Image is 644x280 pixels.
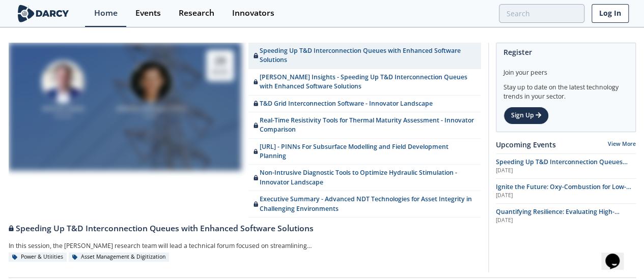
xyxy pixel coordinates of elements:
input: Advanced Search [499,4,584,23]
img: Brian Fitzsimons [42,60,85,103]
div: Power & Utilities [9,253,67,262]
a: [URL] - PINNs For Subsurface Modelling and Field Development Planning [248,139,481,165]
a: Upcoming Events [496,139,556,150]
a: Log In [592,4,629,23]
div: 28 [212,54,228,67]
a: Brian Fitzsimons [PERSON_NAME] GridUnity Luigi Montana [PERSON_NAME][US_STATE] envelio 28 Aug [9,43,241,217]
div: [PERSON_NAME][US_STATE] [111,105,192,113]
iframe: chat widget [601,239,634,270]
div: Speeding Up T&D Interconnection Queues with Enhanced Software Solutions [9,223,481,235]
div: Register [503,43,628,61]
div: Asset Management & Digitization [69,253,170,262]
div: Speeding Up T&D Interconnection Queues with Enhanced Software Solutions [254,46,475,65]
a: T&D Grid Interconnection Software - Innovator Landscape [248,96,481,112]
a: Speeding Up T&D Interconnection Queues with Enhanced Software Solutions [9,217,481,235]
div: Research [179,9,214,17]
a: Speeding Up T&D Interconnection Queues with Enhanced Software Solutions [DATE] [496,158,636,175]
div: Events [135,9,161,17]
a: View More [608,140,636,147]
div: Aug [212,67,228,77]
a: Ignite the Future: Oxy-Combustion for Low-Carbon Power [DATE] [496,182,636,200]
div: Join your peers [503,61,628,77]
div: [DATE] [496,216,636,225]
div: envelio [111,113,192,119]
a: Non-Intrusive Diagnostic Tools to Optimize Hydraulic Stimulation - Innovator Landscape [248,165,481,191]
a: Executive Summary - Advanced NDT Technologies for Asset Integrity in Challenging Environments [248,191,481,217]
div: GridUnity [23,113,104,119]
span: Ignite the Future: Oxy-Combustion for Low-Carbon Power [496,182,631,200]
a: Real-Time Resistivity Tools for Thermal Maturity Assessment - Innovator Comparison [248,112,481,139]
a: Speeding Up T&D Interconnection Queues with Enhanced Software Solutions [248,43,481,69]
img: logo-wide.svg [16,5,71,22]
a: Sign Up [503,107,549,124]
div: [DATE] [496,167,636,175]
span: Speeding Up T&D Interconnection Queues with Enhanced Software Solutions [496,158,628,175]
div: In this session, the [PERSON_NAME] research team will lead a technical forum focused on streamlin... [9,238,351,253]
div: [PERSON_NAME] [23,105,104,113]
span: Quantifying Resilience: Evaluating High-Impact, Low-Frequency (HILF) Events [496,207,620,225]
div: Innovators [232,9,274,17]
a: [PERSON_NAME] Insights - Speeding Up T&D Interconnection Queues with Enhanced Software Solutions [248,69,481,96]
a: Quantifying Resilience: Evaluating High-Impact, Low-Frequency (HILF) Events [DATE] [496,207,636,225]
div: Stay up to date on the latest technology trends in your sector. [503,77,628,101]
img: Luigi Montana [130,60,173,103]
div: [DATE] [496,192,636,200]
div: Home [94,9,118,17]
